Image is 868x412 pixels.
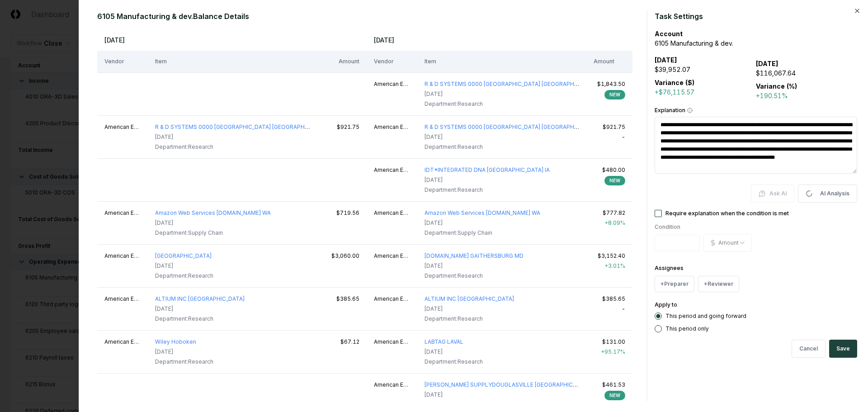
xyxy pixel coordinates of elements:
[594,381,625,389] div: $461.53
[155,219,271,227] div: [DATE]
[374,295,410,303] div: American Express
[586,51,632,72] th: Amount
[594,295,625,303] div: $385.65
[425,391,579,399] div: [DATE]
[594,209,625,217] div: $777.82
[367,29,632,51] th: [DATE]
[425,90,579,98] div: [DATE]
[655,265,684,271] label: Assignees
[104,295,141,303] div: American Express
[155,272,213,280] div: Research
[756,82,797,90] b: Variance (%)
[655,79,694,86] b: Variance ($)
[155,295,245,302] a: ALTIUM INC [GEOGRAPHIC_DATA]
[155,348,213,356] div: [DATE]
[604,262,625,269] span: + 3.01 %
[698,276,739,292] button: +Reviewer
[425,209,540,216] a: Amazon Web Services [DOMAIN_NAME] WA
[155,338,196,345] a: Wiley Hoboken
[425,143,579,151] div: Research
[425,166,550,173] a: IDT*INTEGRATED DNA [GEOGRAPHIC_DATA] IA
[687,108,693,113] button: Explanation
[374,209,410,217] div: American Express
[756,68,857,78] div: $116,067.64
[604,176,625,185] div: NEW
[155,262,213,270] div: [DATE]
[665,313,746,319] label: This period and going forward
[425,315,514,323] div: Research
[655,87,756,97] div: +$76,115.57
[155,358,213,366] div: Research
[97,29,367,51] th: [DATE]
[324,209,359,217] div: $719.56
[324,123,359,131] div: $921.75
[425,229,540,237] div: Supply Chain
[756,91,857,100] div: +190.51%
[798,185,857,203] button: AI Analysis
[425,305,514,313] div: [DATE]
[594,166,625,174] div: $480.00
[425,358,483,366] div: Research
[155,229,271,237] div: Supply Chain
[425,272,524,280] div: Research
[425,176,550,184] div: [DATE]
[374,381,410,389] div: American Express
[665,211,789,216] label: Require explanation when the condition is met
[155,143,310,151] div: Research
[155,123,329,130] a: R & D SYSTEMS 0000 [GEOGRAPHIC_DATA] [GEOGRAPHIC_DATA]
[655,30,683,38] b: Account
[155,305,245,313] div: [DATE]
[425,133,579,141] div: [DATE]
[425,186,550,194] div: Research
[655,108,857,113] label: Explanation
[367,51,417,72] th: Vendor
[792,340,826,358] button: Cancel
[425,100,579,108] div: Research
[104,123,141,131] div: American Express
[425,252,524,259] a: [DOMAIN_NAME] GAITHERSBURG MD
[374,80,410,88] div: American Express
[155,209,271,216] a: Amazon Web Services [DOMAIN_NAME] WA
[104,209,141,217] div: American Express
[604,391,625,400] div: NEW
[425,295,514,302] a: ALTIUM INC [GEOGRAPHIC_DATA]
[104,252,141,260] div: American Express
[594,123,625,131] div: $921.75
[594,80,625,88] div: $1,843.50
[317,51,367,72] th: Amount
[829,340,857,358] button: Save
[324,295,359,303] div: $385.65
[586,115,632,158] td: -
[374,338,410,346] div: American Express
[425,81,598,87] a: R & D SYSTEMS 0000 [GEOGRAPHIC_DATA] [GEOGRAPHIC_DATA]
[586,287,632,330] td: -
[97,11,640,22] h2: 6105 Manufacturing & dev. Balance Details
[374,123,410,131] div: American Express
[425,262,524,270] div: [DATE]
[155,133,310,141] div: [DATE]
[324,252,359,260] div: $3,060.00
[155,315,245,323] div: Research
[655,65,756,74] div: $39,952.07
[604,219,625,226] span: + 8.09 %
[97,51,148,72] th: Vendor
[655,276,694,292] button: +Preparer
[425,338,463,345] a: LABTAG LAVAL
[155,252,212,259] a: [GEOGRAPHIC_DATA]
[604,90,625,99] div: NEW
[756,60,778,67] b: [DATE]
[104,338,141,346] div: American Express
[655,38,857,48] div: 6105 Manufacturing & dev.
[148,51,317,72] th: Item
[594,252,625,260] div: $3,152.40
[425,123,598,130] a: R & D SYSTEMS 0000 [GEOGRAPHIC_DATA] [GEOGRAPHIC_DATA]
[665,326,709,331] label: This period only
[324,338,359,346] div: $67.12
[374,166,410,174] div: American Express
[374,252,410,260] div: American Express
[425,219,540,227] div: [DATE]
[601,348,625,355] span: + 95.17 %
[425,381,591,388] a: [PERSON_NAME] SUPPLYDOUGLASVILLE [GEOGRAPHIC_DATA]
[655,11,857,22] h2: Task Settings
[425,348,483,356] div: [DATE]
